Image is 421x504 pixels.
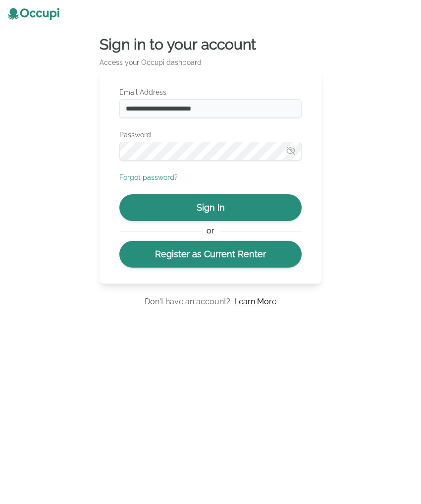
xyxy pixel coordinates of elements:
[119,172,178,182] button: Forgot password?
[119,130,302,140] label: Password
[119,87,302,97] label: Email Address
[119,241,302,268] a: Register as Current Renter
[234,296,276,308] a: Learn More
[119,194,302,221] button: Sign In
[100,36,321,54] h2: Sign in to your account
[100,57,321,67] p: Access your Occupi dashboard
[145,296,230,308] p: Don't have an account?
[202,225,219,237] span: or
